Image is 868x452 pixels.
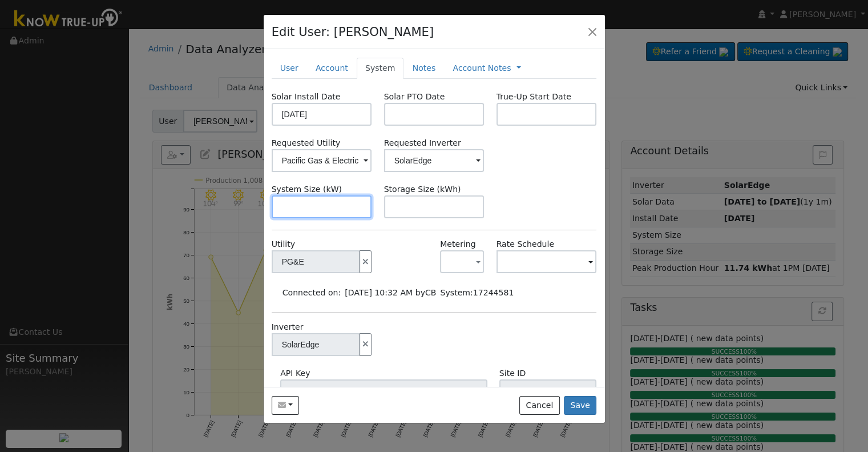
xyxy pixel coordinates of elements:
button: cbatty2@gmail.com [272,396,300,415]
button: Disconnect Solar [360,333,372,356]
label: Requested Inverter [384,137,485,149]
h4: Edit User: [PERSON_NAME] [272,23,434,41]
a: System [357,58,404,79]
label: Inverter [272,321,304,333]
span: 17244581 [473,288,514,297]
td: [DATE] 10:32 AM by [343,285,438,301]
td: System: [438,285,516,301]
button: Disconnect Utility [360,250,372,273]
a: Account [307,58,357,79]
label: Storage Size (kWh) [384,183,461,195]
label: Solar Install Date [272,91,341,103]
input: Select an Inverter [384,149,485,172]
label: Utility [272,238,295,250]
a: User [272,58,307,79]
input: Select an Inverter [272,333,360,356]
td: Connected on: [280,285,343,301]
label: True-Up Start Date [496,91,571,103]
label: Metering [440,238,476,250]
button: Save [564,396,597,415]
a: Account Notes [453,62,511,74]
label: Solar PTO Date [384,91,445,103]
label: API Key [280,367,310,379]
label: Requested Utility [272,137,372,149]
span: Cheryl Batty [425,288,437,297]
input: Select a Utility [272,250,360,273]
input: Select a Utility [272,149,372,172]
a: Notes [403,58,444,79]
label: Site ID [499,367,526,379]
label: System Size (kW) [272,183,342,195]
button: Cancel [519,396,560,415]
label: H2EV2AN [496,238,554,250]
